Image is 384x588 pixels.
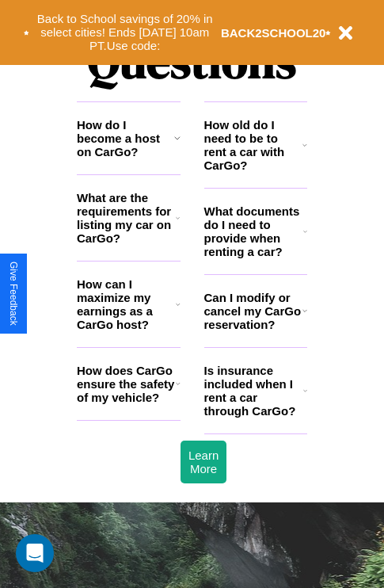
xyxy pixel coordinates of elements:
div: Open Intercom Messenger [16,534,54,572]
button: Back to School savings of 20% in select cities! Ends [DATE] 10am PT.Use code: [29,8,221,57]
div: Give Feedback [8,262,19,326]
h3: How old do I need to be to rent a car with CarGo? [204,118,303,172]
button: Learn More [181,441,226,483]
b: BACK2SCHOOL20 [221,26,326,40]
h3: What documents do I need to provide when renting a car? [204,204,304,258]
h3: Is insurance included when I rent a car through CarGo? [204,364,303,418]
h3: How can I maximize my earnings as a CarGo host? [77,277,176,331]
h3: How does CarGo ensure the safety of my vehicle? [77,364,176,404]
h3: What are the requirements for listing my car on CarGo? [77,191,176,245]
h3: Can I modify or cancel my CarGo reservation? [204,291,302,331]
h3: How do I become a host on CarGo? [77,118,174,158]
